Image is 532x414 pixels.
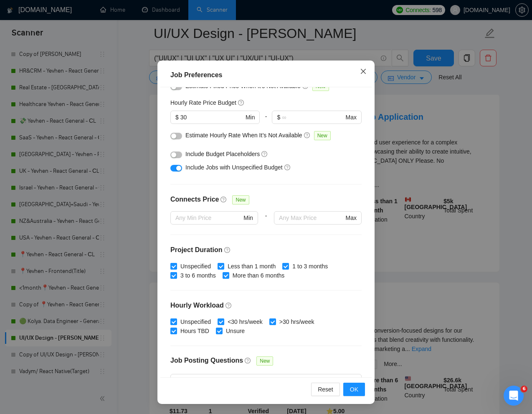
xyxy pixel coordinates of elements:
[304,132,311,139] span: question-circle
[256,356,273,366] span: New
[261,151,268,157] span: question-circle
[289,262,331,271] span: 1 to 3 months
[350,385,358,394] span: OK
[175,113,179,122] span: $
[314,131,331,140] span: New
[504,386,524,406] iframe: Intercom live chat
[224,247,231,253] span: question-circle
[232,195,249,204] span: New
[282,113,344,122] input: ∞
[311,383,340,396] button: Reset
[177,271,219,280] span: 3 to 6 months
[243,213,253,222] span: Min
[177,317,214,326] span: Unspecified
[170,98,236,107] h5: Hourly Rate Price Budget
[177,326,213,336] span: Hours TBD
[185,164,283,171] span: Include Jobs with Unspecified Budget
[225,302,232,309] span: question-circle
[346,113,357,122] span: Max
[346,213,357,222] span: Max
[180,113,244,122] input: 0
[223,326,248,336] span: Unsure
[170,194,219,204] h4: Connects Price
[175,213,242,222] input: Any Min Price
[229,271,288,280] span: More than 6 months
[170,300,362,310] h4: Hourly Workload
[258,211,274,235] div: -
[245,357,251,364] span: question-circle
[185,132,302,139] span: Estimate Hourly Rate When It’s Not Available
[279,213,344,222] input: Any Max Price
[352,61,375,83] button: Close
[284,164,291,171] span: question-circle
[521,386,527,392] span: 6
[318,385,333,394] span: Reset
[360,68,367,75] span: close
[170,70,362,80] div: Job Preferences
[220,196,227,203] span: question-circle
[276,317,318,326] span: >30 hrs/week
[170,245,362,255] h4: Project Duration
[170,356,243,366] h4: Job Posting Questions
[277,113,280,122] span: $
[224,317,266,326] span: <30 hrs/week
[238,99,245,106] span: question-circle
[177,262,214,271] span: Unspecified
[224,262,279,271] span: Less than 1 month
[246,113,255,122] span: Min
[260,111,272,131] div: -
[343,383,365,396] button: OK
[185,151,260,157] span: Include Budget Placeholders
